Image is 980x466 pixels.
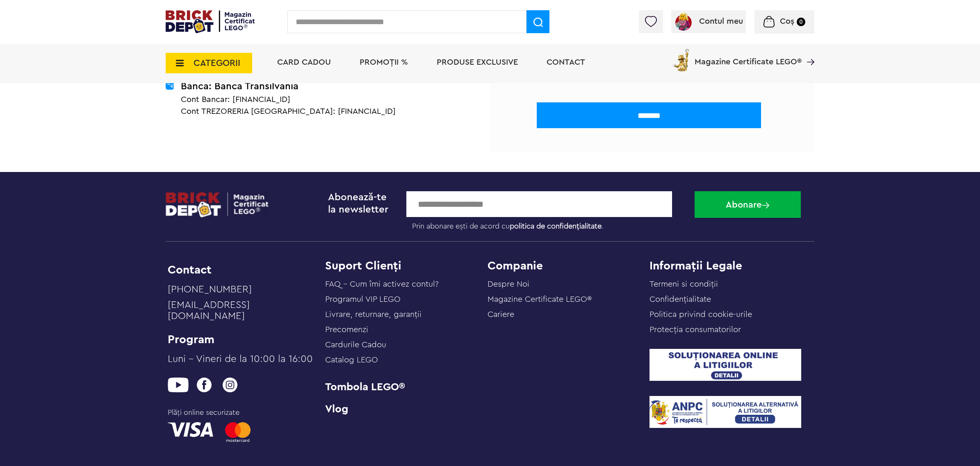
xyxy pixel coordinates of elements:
[168,422,213,437] img: visa
[194,378,214,392] img: facebook
[168,284,315,300] a: [PHONE_NUMBER]
[219,378,240,392] img: instagram
[488,295,592,303] a: Magazine Certificate LEGO®
[325,356,378,364] a: Catalog LEGO
[488,260,650,271] h4: Companie
[650,260,812,271] h4: Informații Legale
[168,378,189,392] img: youtube
[695,47,802,66] span: Magazine Certificate LEGO®
[695,191,801,218] button: Abonare
[325,295,401,303] a: Programul VIP LEGO
[547,58,585,66] a: Contact
[168,407,308,418] span: Plăți online securizate
[699,17,743,25] span: Contul meu
[325,341,386,349] a: Cardurile Cadou
[650,349,801,381] img: SOL
[181,106,433,118] p: Cont TREZORERIA [GEOGRAPHIC_DATA]: [FINANCIAL_ID]
[650,280,718,288] a: Termeni si condiții
[181,79,433,94] h1: Banca: Banca Transilvania
[650,310,752,319] a: Politica privind cookie-urile
[325,382,488,393] a: Tombola LEGO®
[510,222,602,230] a: politica de confidențialitate
[802,47,814,55] a: Magazine Certificate LEGO®
[325,280,439,288] a: FAQ - Cum îmi activez contul?
[181,94,433,106] p: Cont Bancar: [FINANCIAL_ID]
[488,280,529,288] a: Despre Noi
[675,17,743,25] a: Contul meu
[325,326,368,334] a: Precomenzi
[406,217,688,231] label: Prin abonare ești de acord cu .
[325,260,488,271] h4: Suport Clienți
[168,334,315,345] li: Program
[437,58,518,66] a: Produse exclusive
[166,191,269,218] img: footerlogo
[168,264,315,276] li: Contact
[780,17,794,25] span: Coș
[488,310,514,319] a: Cariere
[277,58,331,66] a: Card Cadou
[168,354,315,369] a: Luni – Vineri de la 10:00 la 16:00
[650,396,801,428] img: ANPC
[325,405,488,413] a: Vlog
[762,202,769,208] img: Abonare
[650,326,741,334] a: Protecţia consumatorilor
[325,310,422,319] a: Livrare, returnare, garanţii
[328,192,388,215] span: Abonează-te la newsletter
[194,59,240,68] span: CATEGORII
[797,18,805,26] small: 0
[360,58,408,66] a: PROMOȚII %
[650,295,711,303] a: Confidențialitate
[225,422,251,442] img: mastercard
[168,300,315,326] a: [EMAIL_ADDRESS][DOMAIN_NAME]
